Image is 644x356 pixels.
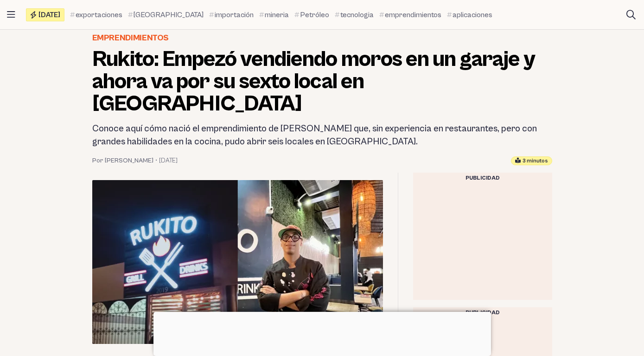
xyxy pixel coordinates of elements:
span: aplicaciones [453,9,492,20]
a: [GEOGRAPHIC_DATA] [128,9,204,20]
span: Petróleo [300,9,329,20]
a: Emprendimientos [92,32,169,45]
span: importación [215,9,254,20]
span: • [155,156,157,165]
iframe: Advertisement [153,312,491,354]
span: exportaciones [76,9,122,20]
span: mineria [265,9,289,20]
h1: Rukito: Empezó vendiendo moros en un garaje y ahora va por su sexto local en [GEOGRAPHIC_DATA] [92,48,552,115]
a: importación [209,9,254,20]
img: rukito restaurante emprendimiento Guayaquil [92,180,383,344]
div: Tiempo estimado de lectura: 3 minutos [511,156,552,165]
div: Publicidad [413,307,552,318]
div: Publicidad [413,173,552,184]
a: Petróleo [294,9,329,20]
span: tecnologia [340,9,374,20]
a: exportaciones [70,9,122,20]
span: [GEOGRAPHIC_DATA] [134,9,204,20]
a: emprendimientos [379,9,441,20]
a: tecnologia [335,9,374,20]
span: [DATE] [38,11,60,19]
a: aplicaciones [447,9,492,20]
a: Por [PERSON_NAME] [92,156,153,165]
h2: Conoce aquí cómo nació el emprendimiento de [PERSON_NAME] que, sin experiencia en restaurantes, p... [92,123,552,149]
a: mineria [259,9,289,20]
time: 14 julio, 2023 12:04 [159,156,178,165]
span: emprendimientos [385,9,441,20]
